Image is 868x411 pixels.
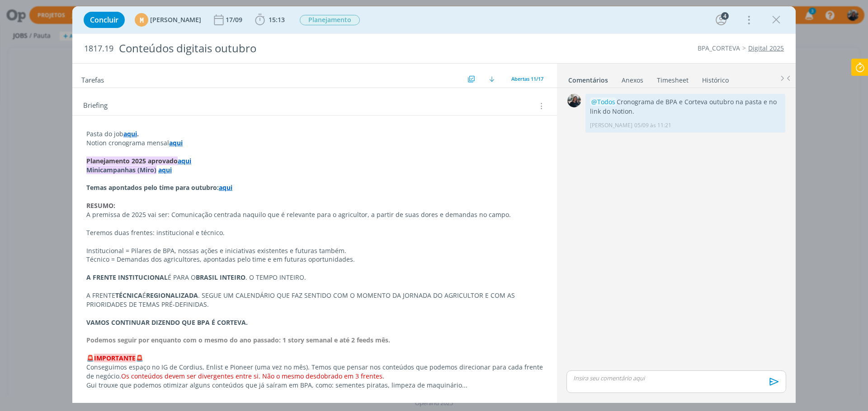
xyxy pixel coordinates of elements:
p: Técnico = Demandas dos agricultores, apontadas pelo time e em futuras oportunidades. [86,255,543,264]
div: 17/09 [226,17,244,23]
p: É PARA O . O TEMPO INTEIRO. [86,273,543,282]
strong: Temas apontados pelo time para outubro: [86,183,219,192]
p: A FRENTE É . SEGUE UM CALENDÁRIO QUE FAZ SENTIDO COM O MOMENTO DA JORNADA DO AGRICULTOR E COM AS ... [86,291,543,309]
a: aqui [219,183,232,192]
a: aqui [158,166,172,174]
p: Pasta do job [86,129,543,139]
a: BPA_CORTEVA [698,44,740,52]
span: Concluir [90,16,118,23]
div: 4 [721,12,729,20]
a: Histórico [702,72,729,85]
p: Notion cronograma mensal [86,139,543,148]
span: Abertas 11/17 [511,75,543,82]
strong: Podemos seguir por enquanto com o mesmo do ano passado: 1 story semanal e até 2 feeds mês. [86,336,390,344]
span: 05/09 às 11:21 [634,121,671,129]
a: Comentários [568,72,609,85]
p: [PERSON_NAME] [590,121,632,129]
strong: 🚨 [86,354,94,362]
a: Timesheet [656,72,689,85]
img: arrow-down.svg [489,76,495,82]
img: M [567,94,581,107]
button: Concluir [84,12,125,28]
div: dialog [72,6,796,403]
a: Digital 2025 [748,44,784,52]
p: Conseguimos espaço no IG de Cordius, Enlist e Pioneer (uma vez no mês). Temos que pensar nos cont... [86,363,543,381]
button: 4 [714,13,728,27]
a: aqui [169,139,183,147]
p: Cronograma de BPA e Corteva outubro na pasta e no link do Notion. [590,97,781,116]
span: Briefing [83,100,108,112]
strong: . [137,129,139,138]
a: aqui [123,129,137,138]
div: M [135,13,148,27]
span: @Todos [591,97,615,106]
strong: Planejamento 2025 aprovado [86,157,178,165]
strong: A FRENTE INSTITUCIONAL [86,273,168,282]
p: Gui trouxe que podemos otimizar alguns conteúdos que já saíram em BPA, como: sementes piratas, li... [86,381,543,390]
div: Conteúdos digitais outubro [115,37,489,60]
p: Institucional = Pilares de BPA, nossas ações e iniciativas existentes e futuras também. [86,246,543,255]
button: Planejamento [299,14,360,26]
p: 🚨 [86,354,543,363]
p: A premissa de 2025 vai ser: Comunicação centrada naquilo que é relevante para o agricultor, a par... [86,210,543,219]
div: Anexos [622,76,643,85]
span: [PERSON_NAME] [150,17,201,23]
button: M[PERSON_NAME] [135,13,201,27]
strong: RESUMO: [86,201,115,210]
strong: IMPORTANTE [94,354,136,362]
span: Planejamento [300,15,360,25]
strong: REGIONALIZADA [146,291,198,300]
span: Tarefas [81,74,104,84]
span: 15:13 [269,15,285,24]
a: aqui [178,157,191,165]
strong: Minicampanhas (Miro) [86,166,156,174]
span: 1817.19 [84,44,113,54]
strong: VAMOS CONTINUAR DIZENDO QUE BPA É CORTEVA. [86,318,248,327]
strong: TÉCNICA [115,291,142,300]
p: Teremos duas frentes: institucional e técnico. [86,228,543,237]
strong: BRASIL INTEIRO [196,273,245,282]
button: 15:13 [253,13,287,27]
span: Os conteúdos devem ser divergentes entre si. Não o mesmo desdobrado em 3 frentes. [121,372,384,380]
